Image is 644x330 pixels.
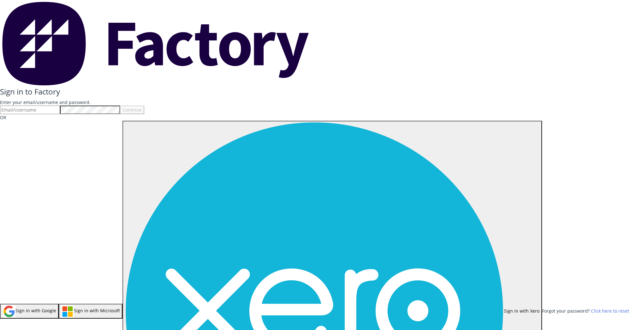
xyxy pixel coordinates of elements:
[59,304,122,319] button: Microsoft Sign inSign in with Microsoft
[61,305,74,318] img: Microsoft Sign in
[15,308,56,314] span: Sign in with Google
[591,308,629,314] a: Click here to reset
[120,106,144,114] button: Continue
[504,308,540,314] span: Sign in with Xero
[74,308,120,314] span: Sign in with Microsoft
[542,308,629,314] span: Forgot your password?
[3,305,15,318] img: Google Sign in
